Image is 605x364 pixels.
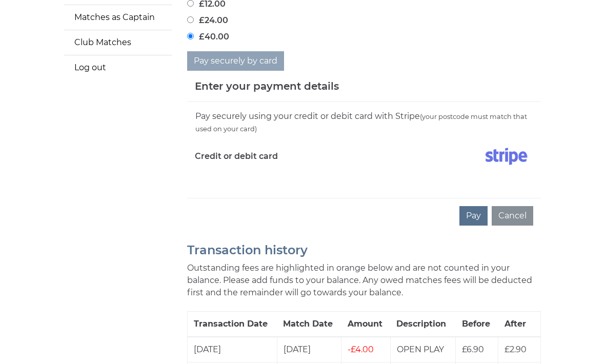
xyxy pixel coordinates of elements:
label: £24.00 [187,14,228,27]
a: Club Matches [64,30,172,55]
a: Log out [64,55,172,80]
h2: Transaction history [187,244,541,257]
td: OPEN PLAY [390,337,456,362]
label: Credit or debit card [195,144,278,169]
button: Pay securely by card [187,51,284,71]
p: Outstanding fees are highlighted in orange below and are not counted in your balance. Please add ... [187,262,541,299]
th: Transaction Date [188,311,277,337]
th: Description [390,311,456,337]
td: [DATE] [188,337,277,362]
th: Match Date [277,311,341,337]
button: Pay [459,206,488,226]
input: £40.00 [187,33,194,39]
div: Pay securely using your credit or debit card with Stripe [195,110,533,135]
th: After [498,311,541,337]
h5: Enter your payment details [195,78,339,94]
a: Matches as Captain [64,5,172,30]
th: Amount [341,311,390,337]
input: £24.00 [187,16,194,23]
td: [DATE] [277,337,341,362]
span: £2.90 [505,345,527,354]
th: Before [456,311,498,337]
iframe: Secure card payment input frame [195,173,533,182]
small: (your postcode must match that used on your card) [195,113,527,133]
span: £6.90 [462,345,484,354]
label: £40.00 [187,31,229,43]
button: Cancel [492,206,533,226]
span: £4.00 [348,345,374,354]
